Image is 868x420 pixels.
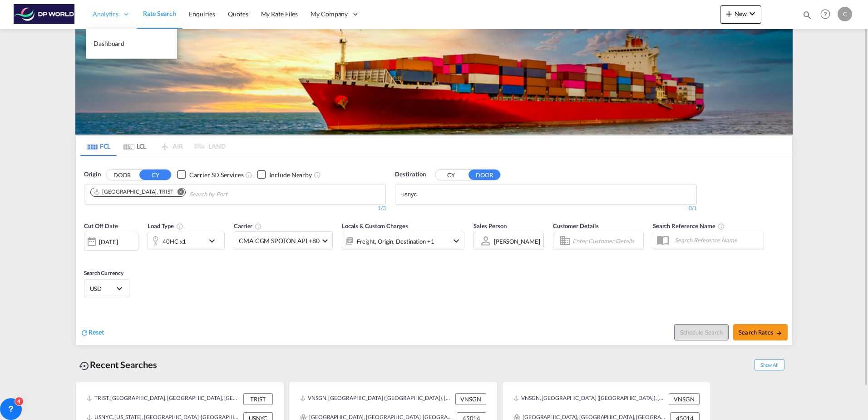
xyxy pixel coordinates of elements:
[473,222,507,230] span: Sales Person
[93,10,118,19] span: Analytics
[776,330,782,336] md-icon: icon-arrow-right
[818,6,833,22] span: Help
[572,234,641,248] input: Enter Customer Details
[311,10,348,19] span: My Company
[117,136,153,156] md-tab-item: LCL
[84,170,100,179] span: Origin
[818,6,838,23] div: Help
[243,393,273,405] div: TRIST
[300,393,453,405] div: VNSGN, Ho Chi Minh City (Saigon), Viet Nam, South East Asia, Asia Pacific
[79,360,90,371] md-icon: icon-backup-restore
[94,188,173,196] div: Istanbul, TRIST
[84,270,123,276] span: Search Currency
[669,393,700,405] div: VNSGN
[342,222,408,230] span: Locals & Custom Charges
[755,359,784,370] span: Show All
[84,232,138,251] div: [DATE]
[106,170,138,180] button: DOOR
[455,393,486,405] div: VNSGN
[718,223,725,230] md-icon: Your search will be saved by the below given name
[76,156,792,345] div: OriginDOOR CY Checkbox No InkUnchecked: Search for CY (Container Yard) services for all selected ...
[395,205,697,212] div: 0/1
[94,188,175,196] div: Press delete to remove this chip.
[148,232,225,250] div: 40HC x1icon-chevron-down
[670,233,764,247] input: Search Reference Name
[84,222,118,230] span: Cut Off Date
[401,187,488,202] input: Search by Door
[176,223,183,230] md-icon: icon-information-outline
[75,355,161,375] div: Recent Searches
[838,7,852,21] div: C
[89,282,124,295] md-select: Select Currency: $ USDUnited States Dollar
[553,222,599,230] span: Customer Details
[269,170,312,180] div: Include Nearby
[172,188,185,197] button: Remove
[494,238,540,245] div: [PERSON_NAME]
[724,10,758,17] span: New
[513,393,666,405] div: VNSGN, Ho Chi Minh City (Saigon), Viet Nam, South East Asia, Asia Pacific
[207,235,222,246] md-icon: icon-chevron-down
[139,170,171,180] button: CY
[80,328,104,338] div: icon-refreshReset
[80,136,117,156] md-tab-item: FCL
[261,10,298,18] span: My Rate Files
[802,10,812,24] div: icon-magnify
[14,4,75,25] img: c08ca190194411f088ed0f3ba295208c.png
[189,170,243,180] div: Carrier SD Services
[86,29,177,59] a: Dashboard
[739,329,782,336] span: Search Rates
[80,136,226,156] md-pagination-wrapper: Use the left and right arrow keys to navigate between tabs
[177,170,243,180] md-checkbox: Checkbox No Ink
[314,171,321,179] md-icon: Unchecked: Ignores neighbouring ports when fetching rates.Checked : Includes neighbouring ports w...
[189,10,215,18] span: Enquiries
[255,223,262,230] md-icon: The selected Trucker/Carrierwill be displayed in the rate results If the rates are from another f...
[435,170,467,180] button: CY
[228,10,248,18] span: Quotes
[653,222,725,230] span: Search Reference Name
[143,10,176,17] span: Rate Search
[87,393,241,405] div: TRIST, Istanbul, Türkiye, South West Asia, Asia Pacific
[451,235,462,246] md-icon: icon-chevron-down
[234,222,262,230] span: Carrier
[733,324,788,340] button: Search Ratesicon-arrow-right
[802,10,812,20] md-icon: icon-magnify
[493,235,541,248] md-select: Sales Person: Courtney Hebert
[747,8,758,19] md-icon: icon-chevron-down
[469,170,500,180] button: DOOR
[724,8,735,19] md-icon: icon-plus 400-fg
[189,187,276,202] input: Chips input.
[674,324,729,340] button: Note: By default Schedule search will only considerorigin ports, destination ports and cut off da...
[75,29,793,135] img: LCL+%26+FCL+BACKGROUND.png
[99,238,118,246] div: [DATE]
[245,171,252,179] md-icon: Unchecked: Search for CY (Container Yard) services for all selected carriers.Checked : Search for...
[80,329,89,337] md-icon: icon-refresh
[84,250,91,262] md-datepicker: Select
[720,5,761,24] button: icon-plus 400-fgNewicon-chevron-down
[342,232,464,250] div: Freight Origin Destination Factory Stuffingicon-chevron-down
[89,185,279,202] md-chips-wrap: Chips container. Use arrow keys to select chips.
[89,328,104,336] span: Reset
[163,235,186,248] div: 40HC x1
[257,170,312,180] md-checkbox: Checkbox No Ink
[357,235,434,248] div: Freight Origin Destination Factory Stuffing
[90,285,115,293] span: USD
[239,236,320,245] span: CMA CGM SPOTON API +80
[400,185,491,202] md-chips-wrap: Chips container with autocompletion. Enter the text area, type text to search, and then use the u...
[84,205,386,212] div: 1/3
[148,222,183,230] span: Load Type
[395,170,426,179] span: Destination
[94,40,124,47] span: Dashboard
